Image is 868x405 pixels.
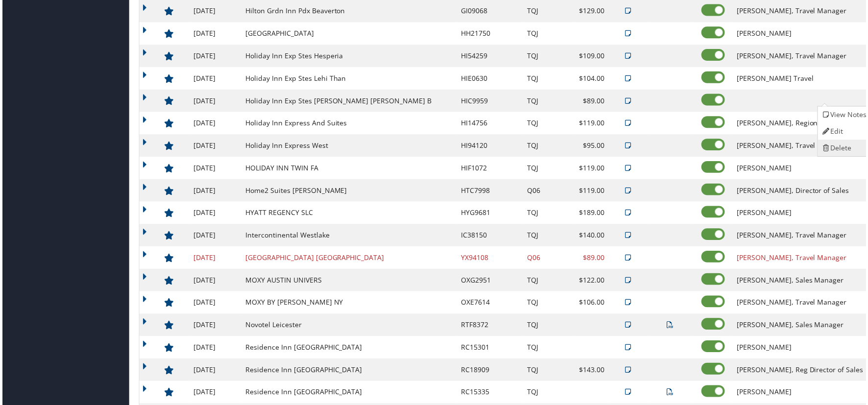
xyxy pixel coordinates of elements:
[187,270,240,293] td: [DATE]
[575,68,610,90] td: $104.00
[187,180,240,203] td: [DATE]
[187,45,240,68] td: [DATE]
[240,293,456,315] td: MOXY BY [PERSON_NAME] NY
[240,225,456,248] td: Intercontinental Westlake
[575,203,610,225] td: $189.00
[456,180,523,203] td: HTC7998
[187,135,240,158] td: [DATE]
[456,23,523,45] td: HH21750
[187,203,240,225] td: [DATE]
[456,315,523,338] td: RTF8372
[575,248,610,270] td: $89.00
[240,23,456,45] td: [GEOGRAPHIC_DATA]
[523,203,575,225] td: TQJ
[456,293,523,315] td: OXE7614
[523,225,575,248] td: TQJ
[456,90,523,113] td: HIC9959
[187,113,240,135] td: [DATE]
[456,113,523,135] td: HI14756
[240,158,456,180] td: HOLIDAY INN TWIN FA
[523,248,575,270] td: Q06
[240,45,456,68] td: Holiday Inn Exp Stes Hesperia
[187,293,240,315] td: [DATE]
[456,45,523,68] td: HI54259
[187,315,240,338] td: [DATE]
[523,90,575,113] td: TQJ
[575,113,610,135] td: $119.00
[575,270,610,293] td: $122.00
[523,45,575,68] td: TQJ
[187,360,240,383] td: [DATE]
[456,203,523,225] td: HYG9681
[523,180,575,203] td: Q06
[187,158,240,180] td: [DATE]
[456,360,523,383] td: RC18909
[575,90,610,113] td: $89.00
[523,113,575,135] td: TQJ
[456,338,523,360] td: RC15301
[456,248,523,270] td: YX94108
[456,158,523,180] td: HIF1072
[187,248,240,270] td: [DATE]
[575,180,610,203] td: $119.00
[575,293,610,315] td: $106.00
[456,135,523,158] td: HI94120
[187,90,240,113] td: [DATE]
[575,135,610,158] td: $95.00
[187,225,240,248] td: [DATE]
[575,360,610,383] td: $143.00
[523,68,575,90] td: TQJ
[187,68,240,90] td: [DATE]
[575,158,610,180] td: $119.00
[575,45,610,68] td: $109.00
[240,180,456,203] td: Home2 Suites [PERSON_NAME]
[575,225,610,248] td: $140.00
[523,23,575,45] td: TQJ
[523,315,575,338] td: TQJ
[240,113,456,135] td: Holiday Inn Express And Suites
[240,90,456,113] td: Holiday Inn Exp Stes [PERSON_NAME] [PERSON_NAME] B
[240,203,456,225] td: HYATT REGENCY SLC
[523,270,575,293] td: TQJ
[523,360,575,383] td: TQJ
[240,68,456,90] td: Holiday Inn Exp Stes Lehi Than
[456,68,523,90] td: HIE0630
[240,248,456,270] td: [GEOGRAPHIC_DATA] [GEOGRAPHIC_DATA]
[523,338,575,360] td: TQJ
[523,293,575,315] td: TQJ
[456,225,523,248] td: IC38150
[187,23,240,45] td: [DATE]
[240,135,456,158] td: Holiday Inn Express West
[240,338,456,360] td: Residence Inn [GEOGRAPHIC_DATA]
[456,270,523,293] td: OXG2951
[240,270,456,293] td: MOXY AUSTIN UNIVERS
[187,338,240,360] td: [DATE]
[523,135,575,158] td: TQJ
[240,360,456,383] td: Residence Inn [GEOGRAPHIC_DATA]
[240,315,456,338] td: Novotel Leicester
[523,158,575,180] td: TQJ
